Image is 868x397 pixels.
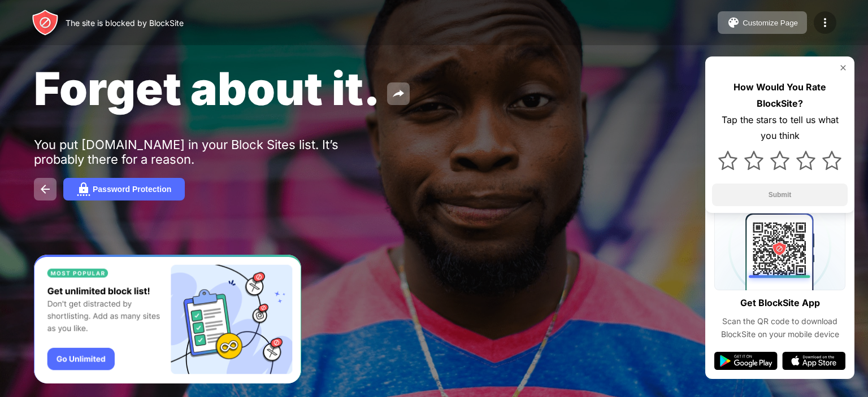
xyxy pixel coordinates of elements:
[38,182,52,196] img: back.svg
[727,16,740,29] img: pallet.svg
[712,112,848,145] div: Tap the stars to tell us what you think
[77,182,90,196] img: password.svg
[839,63,848,72] img: rate-us-close.svg
[770,151,789,170] img: star.svg
[32,9,59,36] img: header-logo.svg
[63,178,185,200] button: Password Protection
[822,151,841,170] img: star.svg
[712,184,848,206] button: Submit
[93,185,171,194] div: Password Protection
[392,87,405,101] img: share.svg
[740,295,820,311] div: Get BlockSite App
[34,255,301,384] iframe: Banner
[718,11,807,34] button: Customize Page
[66,18,184,28] div: The site is blocked by BlockSite
[714,315,845,341] div: Scan the QR code to download BlockSite on your mobile device
[796,151,815,170] img: star.svg
[714,352,778,370] img: google-play.svg
[818,16,832,29] img: menu-icon.svg
[743,19,798,27] div: Customize Page
[782,352,845,370] img: app-store.svg
[712,79,848,112] div: How Would You Rate BlockSite?
[34,61,380,116] span: Forget about it.
[34,137,383,167] div: You put [DOMAIN_NAME] in your Block Sites list. It’s probably there for a reason.
[718,151,737,170] img: star.svg
[744,151,763,170] img: star.svg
